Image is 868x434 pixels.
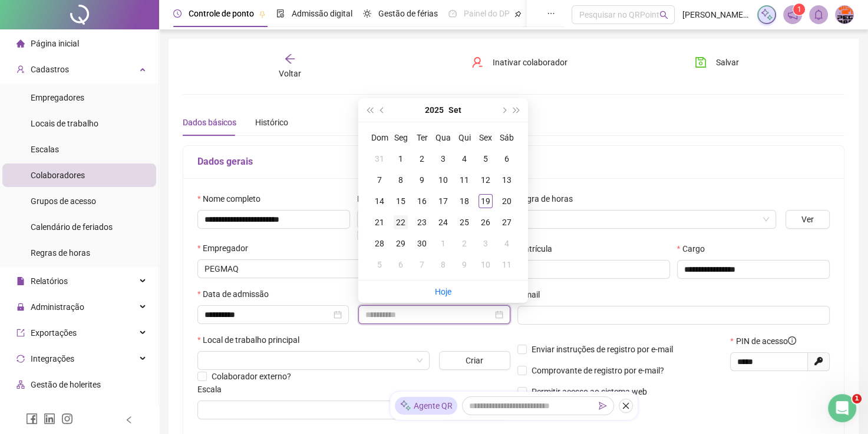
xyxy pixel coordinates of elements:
[457,215,471,229] div: 25
[292,9,352,18] span: Admissão digital
[716,56,739,69] span: Salvar
[457,236,471,251] div: 2
[463,53,576,72] button: Inativar colaborador
[189,9,254,18] span: Controle de ponto
[532,387,647,396] span: Permitir acesso ao sistema web
[622,402,630,410] span: close
[464,9,510,18] span: Painel do DP
[471,56,483,68] span: user-delete
[31,380,101,389] span: Gestão de holerites
[31,145,59,154] span: Escalas
[369,191,390,212] td: 2025-09-14
[16,65,25,74] span: user-add
[514,11,522,18] span: pushpin
[212,372,291,381] span: Colaborador externo?
[369,254,390,275] td: 2025-10-05
[454,148,475,169] td: 2025-09-04
[376,98,389,122] button: prev-year
[197,333,307,346] label: Local de trabalho principal
[454,233,475,254] td: 2025-10-02
[31,328,77,338] span: Exportações
[411,169,433,191] td: 2025-09-09
[436,258,450,272] div: 8
[197,383,229,396] label: Escala
[31,248,90,258] span: Regras de horas
[436,194,450,208] div: 17
[500,173,514,187] div: 13
[415,258,429,272] div: 7
[496,254,517,275] td: 2025-10-11
[500,194,514,208] div: 20
[493,56,567,69] span: Inativar colaborador
[457,194,471,208] div: 18
[183,116,236,129] div: Dados básicos
[259,11,266,18] span: pushpin
[439,351,510,370] button: Criar
[786,210,830,229] button: Ver
[197,242,256,255] label: Empregador
[659,11,668,19] span: search
[411,127,433,148] th: Ter
[394,194,408,208] div: 15
[16,380,25,389] span: apartment
[276,9,285,18] span: file-done
[500,258,514,272] div: 11
[436,173,450,187] div: 10
[454,191,475,212] td: 2025-09-18
[517,192,580,205] label: Regra de horas
[454,127,475,148] th: Qui
[31,93,84,102] span: Empregadores
[475,212,496,233] td: 2025-09-26
[394,173,408,187] div: 8
[284,53,296,65] span: arrow-left
[435,287,451,296] a: Hoje
[836,6,853,24] img: 91293
[478,152,493,166] div: 5
[496,233,517,254] td: 2025-10-04
[433,169,454,191] td: 2025-09-10
[16,39,25,48] span: home
[496,127,517,148] th: Sáb
[433,233,454,254] td: 2025-10-01
[390,169,411,191] td: 2025-09-08
[433,127,454,148] th: Qua
[496,169,517,191] td: 2025-09-13
[686,53,748,72] button: Salvar
[475,254,496,275] td: 2025-10-10
[532,366,664,375] span: Comprovante de registro por e-mail?
[31,39,79,48] span: Página inicial
[436,152,450,166] div: 3
[357,192,402,205] span: Nome social
[517,242,560,255] label: Matrícula
[436,236,450,251] div: 1
[16,329,25,337] span: export
[475,127,496,148] th: Sex
[478,173,493,187] div: 12
[372,258,387,272] div: 5
[372,236,387,251] div: 28
[369,212,390,233] td: 2025-09-21
[454,169,475,191] td: 2025-09-11
[372,152,387,166] div: 31
[400,400,411,412] img: sparkle-icon.fc2bf0ac1784a2077858766a79e2daf3.svg
[378,9,438,18] span: Gestão de férias
[496,191,517,212] td: 2025-09-20
[31,302,84,312] span: Administração
[547,9,555,18] span: ellipsis
[454,212,475,233] td: 2025-09-25
[279,69,301,78] span: Voltar
[372,173,387,187] div: 7
[415,173,429,187] div: 9
[31,171,85,180] span: Colaboradores
[500,215,514,229] div: 27
[457,152,471,166] div: 4
[475,191,496,212] td: 2025-09-19
[390,233,411,254] td: 2025-09-29
[478,258,493,272] div: 10
[433,191,454,212] td: 2025-09-17
[813,9,824,20] span: bell
[415,152,429,166] div: 2
[369,127,390,148] th: Dom
[475,169,496,191] td: 2025-09-12
[363,9,371,18] span: sun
